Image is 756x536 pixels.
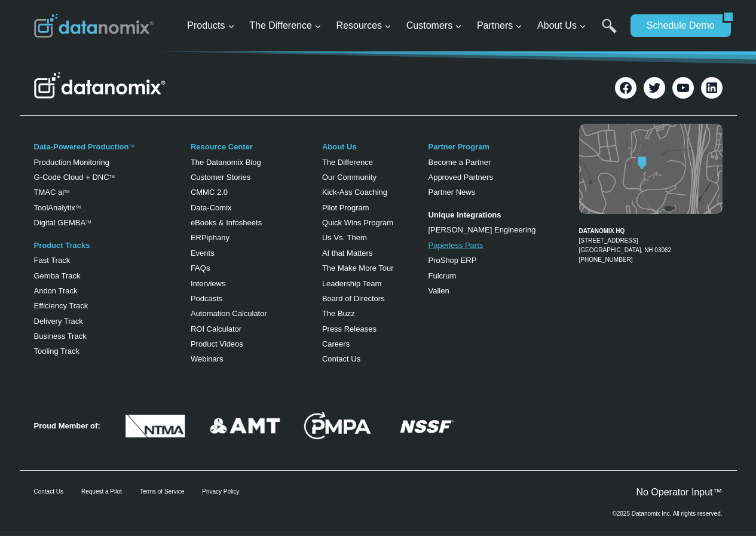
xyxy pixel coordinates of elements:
[322,354,360,363] a: Contact Us
[34,203,75,212] a: ToolAnalytix
[191,218,262,227] a: eBooks & Infosheets
[336,18,391,33] span: Resources
[322,339,350,348] a: Careers
[34,301,88,310] a: Efficiency Track
[428,188,475,197] a: Partner News
[537,18,586,33] span: About Us
[34,332,87,341] a: Business Track
[322,249,373,258] a: AI that Matters
[191,142,253,151] a: Resource Center
[34,347,80,356] a: Tooling Track
[630,14,723,37] a: Schedule Demo
[322,264,394,272] a: The Make More Tour
[191,203,232,212] a: Data-Comix
[602,19,617,45] a: Search
[636,487,722,497] a: No Operator Input™
[191,173,250,182] a: Customer Stories
[322,158,373,167] a: The Difference
[322,218,393,227] a: Quick Wins Program
[428,158,491,167] a: Become a Partner
[182,7,625,45] nav: Primary Navigation
[202,488,239,495] a: Privacy Policy
[34,271,81,280] a: Gemba Track
[191,264,210,272] a: FAQs
[191,279,226,288] a: Interviews
[191,354,224,363] a: Webinars
[85,220,91,224] sup: TM
[34,241,90,250] a: Product Tracks
[191,294,222,303] a: Podcasts
[428,173,492,182] a: Approved Partners
[64,189,69,194] sup: TM
[187,18,234,33] span: Products
[406,18,462,33] span: Customers
[428,210,501,219] strong: Unique Integrations
[191,249,215,258] a: Events
[191,188,228,197] a: CMMC 2.0
[109,174,115,179] sup: TM
[428,142,489,151] a: Partner Program
[34,142,129,151] a: Data-Powered Production
[579,237,672,253] a: [STREET_ADDRESS][GEOGRAPHIC_DATA], NH 03062
[34,286,78,295] a: Andon Track
[428,225,535,234] a: [PERSON_NAME] Engineering
[34,421,100,430] strong: Proud Member of:
[34,488,63,495] a: Contact Us
[191,309,267,318] a: Automation Calculator
[579,217,723,265] figcaption: [PHONE_NUMBER]
[34,72,166,99] img: Datanomix Logo
[579,228,625,234] strong: DATANOMIX HQ
[140,488,184,495] a: Terms of Service
[34,14,154,38] img: Datanomix
[428,286,449,295] a: Vallen
[191,324,241,333] a: ROI Calculator
[322,188,387,197] a: Kick-Ass Coaching
[612,511,722,517] p: ©2025 Datanomix Inc. All rights reserved.
[34,256,71,265] a: Fast Track
[322,294,385,303] a: Board of Directors
[322,233,367,242] a: Us Vs. Them
[428,271,456,280] a: Fulcrum
[322,324,377,333] a: Press Releases
[75,205,81,209] a: TM
[34,173,115,182] a: G-Code Cloud + DNCTM
[249,18,322,33] span: The Difference
[128,144,134,148] a: TM
[322,279,382,288] a: Leadership Team
[34,218,91,227] a: Digital GEMBATM
[322,203,369,212] a: Pilot Program
[34,317,83,326] a: Delivery Track
[191,339,243,348] a: Product Videos
[191,233,229,242] a: ERPiphany
[34,188,70,197] a: TMAC aiTM
[579,124,723,214] img: Datanomix map image
[191,158,261,167] a: The Datanomix Blog
[322,142,357,151] a: About Us
[34,158,109,167] a: Production Monitoring
[81,488,122,495] a: Request a Pilot
[322,173,377,182] a: Our Community
[428,241,483,250] a: Paperless Parts
[477,18,522,33] span: Partners
[428,256,476,265] a: ProShop ERP
[322,309,355,318] a: The Buzz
